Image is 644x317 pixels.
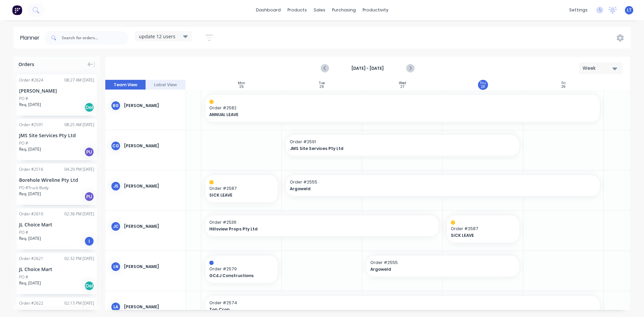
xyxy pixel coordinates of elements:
span: Order # 2574 [209,300,596,306]
span: Order # 2582 [209,105,596,111]
span: update 12 users [139,33,175,40]
input: Search for orders... [62,31,128,45]
span: Order # 2555 [370,260,515,266]
div: 08:25 AM [DATE] [64,122,94,128]
div: PO # [19,274,28,280]
div: JL Choice Mart [19,266,94,273]
div: 27 [400,85,404,89]
button: Label View [146,80,186,90]
div: JS [111,181,121,191]
div: Del [84,102,94,112]
div: CG [111,141,121,151]
div: Order # 2591 [19,122,43,128]
div: Week [583,65,613,72]
span: Argoweld [290,186,565,192]
span: Top Crop [209,307,557,313]
div: 02:13 PM [DATE] [64,300,94,306]
div: PO #Truck Body [19,185,49,191]
span: Req. [DATE] [19,146,41,152]
span: Req. [DATE] [19,280,41,286]
div: products [284,5,310,15]
span: Req. [DATE] [19,235,41,242]
span: Order # 2579 [209,266,274,272]
div: sales [310,5,329,15]
span: Order # 2587 [209,186,274,192]
div: 02:32 PM [DATE] [64,256,94,262]
div: LA [111,302,121,312]
span: LT [627,7,632,13]
div: I [84,236,94,246]
div: JL Choice Mart [19,221,94,228]
div: Order # 2624 [19,77,43,83]
span: JMS Site Services Pty Ltd [290,146,493,152]
div: 28 [481,85,485,89]
div: 04:20 PM [DATE] [64,166,94,172]
div: 26 [320,85,324,89]
div: JC [111,221,121,231]
div: JMS Site Services Pty Ltd [19,132,94,139]
span: Order # 2536 [209,219,435,225]
div: BG [111,101,121,111]
div: productivity [359,5,392,15]
span: Req. [DATE] [19,102,41,108]
span: Argoweld [370,266,501,272]
div: Order # 2610 [19,211,43,217]
div: 02:36 PM [DATE] [64,211,94,217]
div: Thu [480,81,486,85]
div: Order # 2621 [19,256,43,262]
strong: [DATE] - [DATE] [334,65,401,71]
span: GC&J Constructions [209,273,267,279]
div: [PERSON_NAME] [124,304,180,310]
div: PO # [19,96,28,102]
div: [PERSON_NAME] [124,183,180,189]
button: Week [579,62,623,74]
div: [PERSON_NAME] [124,103,180,109]
span: Order # 2555 [290,179,596,185]
a: dashboard [253,5,284,15]
div: LN [111,262,121,272]
span: Order # 2587 [451,226,515,232]
div: 29 [561,85,566,89]
div: Wed [399,81,406,85]
div: [PERSON_NAME] [124,264,180,270]
div: Del [84,281,94,291]
span: Hillsview Props Pty Ltd [209,226,412,232]
img: Factory [12,5,22,15]
button: Team View [105,80,146,90]
div: [PERSON_NAME] [124,223,180,229]
div: 08:27 AM [DATE] [64,77,94,83]
div: PU [84,147,94,157]
div: PO # [19,229,28,235]
div: [PERSON_NAME] [19,87,94,94]
div: [PERSON_NAME] [124,143,180,149]
div: purchasing [329,5,359,15]
span: Order # 2591 [290,139,515,145]
div: PU [84,192,94,202]
span: Orders [18,61,34,68]
div: Order # 2622 [19,300,43,306]
div: PO # [19,140,28,146]
div: Tue [319,81,325,85]
div: Planner [20,34,43,42]
div: Borehole Wireline Pty Ltd [19,176,94,183]
span: Req. [DATE] [19,191,41,197]
div: settings [566,5,591,15]
div: Mon [238,81,245,85]
span: ANNUAL LEAVE [209,112,557,118]
div: Order # 2516 [19,166,43,172]
div: Fri [561,81,566,85]
div: 25 [239,85,244,89]
span: SICK LEAVE [451,232,509,239]
span: SICK LEAVE [209,192,267,198]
